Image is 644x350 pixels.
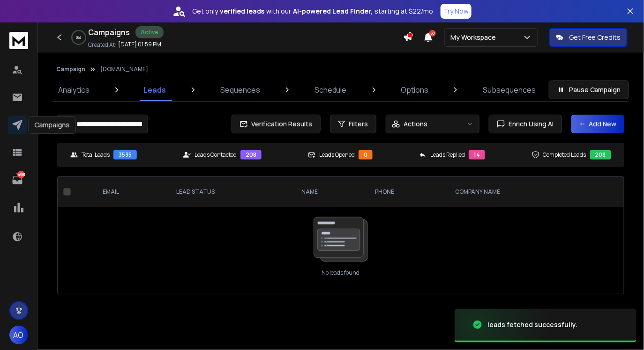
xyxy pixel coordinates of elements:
img: logo [9,32,28,49]
p: Total Leads [82,151,110,159]
strong: AI-powered Lead Finder, [293,7,373,16]
span: Enrich Using AI [505,119,554,129]
p: [DATE] 01:59 PM [118,41,161,48]
p: 0 % [76,35,82,40]
a: Analytics [52,79,95,101]
span: Verification Results [248,119,313,129]
p: My Workspace [450,33,500,42]
p: Leads Opened [319,151,355,159]
button: Try Now [441,4,472,19]
div: 208 [590,150,611,160]
th: EMAIL [95,177,169,207]
p: Get only with our starting at $22/mo [192,7,433,16]
p: Leads Contacted [195,151,237,159]
div: leads fetched successfully. [487,320,577,329]
p: Get Free Credits [569,33,621,42]
a: Schedule [309,79,352,101]
p: Analytics [58,84,90,95]
p: [DOMAIN_NAME] [100,66,148,73]
th: NAME [294,177,368,207]
button: Get Free Credits [549,28,628,47]
th: Company Name [448,177,589,207]
button: Verification Results [232,115,321,133]
a: Options [395,79,434,101]
button: AO [9,326,28,344]
p: Sequences [220,84,260,95]
p: Options [401,84,428,95]
button: Pause Campaign [549,80,629,99]
span: 50 [429,30,436,36]
div: 208 [240,150,262,160]
div: 14 [469,150,485,160]
h1: Campaigns [88,27,130,38]
div: Active [135,26,164,38]
p: Actions [404,119,428,129]
p: Completed Leads [543,151,586,159]
span: Filters [349,119,368,129]
button: Add New [571,115,624,133]
a: Leads [138,79,172,101]
a: Subsequences [477,79,541,101]
th: Phone [368,177,448,207]
p: No leads found [322,269,359,277]
p: Created At: [88,41,116,49]
p: Try Now [443,7,469,16]
strong: verified leads [220,7,264,16]
p: Schedule [315,84,347,95]
div: 0 [359,150,373,160]
a: 14981 [8,171,27,190]
a: Sequences [215,79,266,101]
p: 14981 [17,171,25,178]
th: LEAD STATUS [169,177,294,207]
p: Subsequences [483,84,536,95]
button: Filters [330,115,376,133]
p: Leads Replied [430,151,465,159]
p: Leads [144,84,166,95]
button: Campaign [56,66,85,73]
div: 3535 [113,150,137,160]
div: Campaigns [28,116,75,134]
button: Enrich Using AI [489,115,562,133]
